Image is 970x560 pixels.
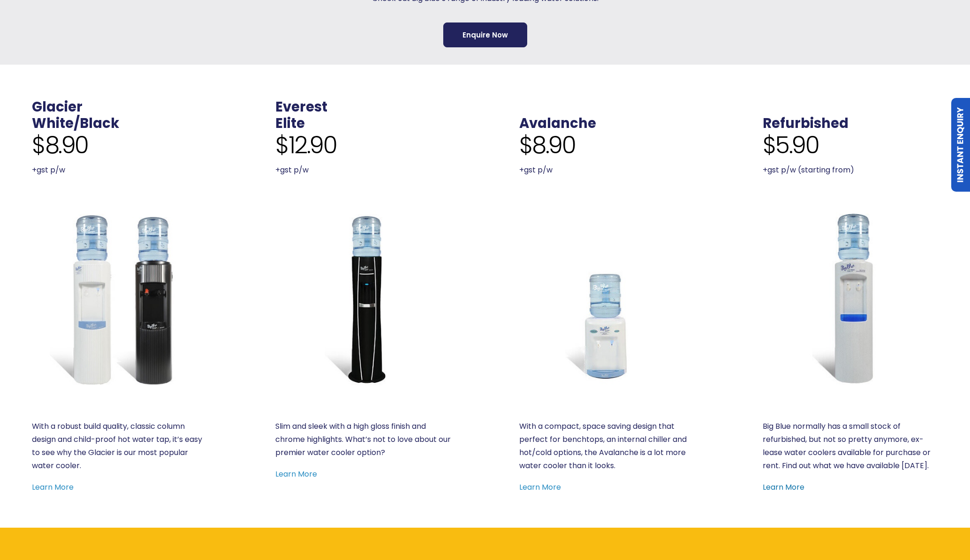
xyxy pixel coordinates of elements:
p: +gst p/w [275,164,451,177]
iframe: Chatbot [908,498,957,547]
a: Refurbished [763,114,849,133]
a: Learn More [275,469,317,479]
a: White/Black [32,114,119,133]
p: With a robust build quality, classic column design and child-proof hot water tap, it’s easy to se... [32,420,207,472]
a: Refurbished [763,210,938,386]
span: . [763,97,766,116]
p: +gst p/w [32,164,207,177]
a: Instant Enquiry [951,98,970,192]
a: Everest Elite [275,210,451,386]
p: Big Blue normally has a small stock of refurbished, but not so pretty anymore, ex-lease water coo... [763,420,938,472]
p: +gst p/w (starting from) [763,164,938,177]
span: $8.90 [32,131,88,159]
p: +gst p/w [519,164,695,177]
p: Slim and sleek with a high gloss finish and chrome highlights. What’s not to love about our premi... [275,420,451,459]
span: $8.90 [519,131,576,159]
span: . [519,97,523,116]
span: $5.90 [763,131,819,159]
a: Learn More [519,482,561,493]
a: Elite [275,114,305,133]
a: Learn More [32,482,74,493]
a: Glacier White or Black [32,210,207,386]
a: Learn More [763,482,804,493]
a: Enquire Now [443,22,527,47]
a: Glacier [32,97,83,116]
span: $12.90 [275,131,336,159]
a: Benchtop Avalanche [519,210,695,386]
a: Avalanche [519,114,596,133]
p: With a compact, space saving design that perfect for benchtops, an internal chiller and hot/cold ... [519,420,695,472]
a: Everest [275,97,327,116]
